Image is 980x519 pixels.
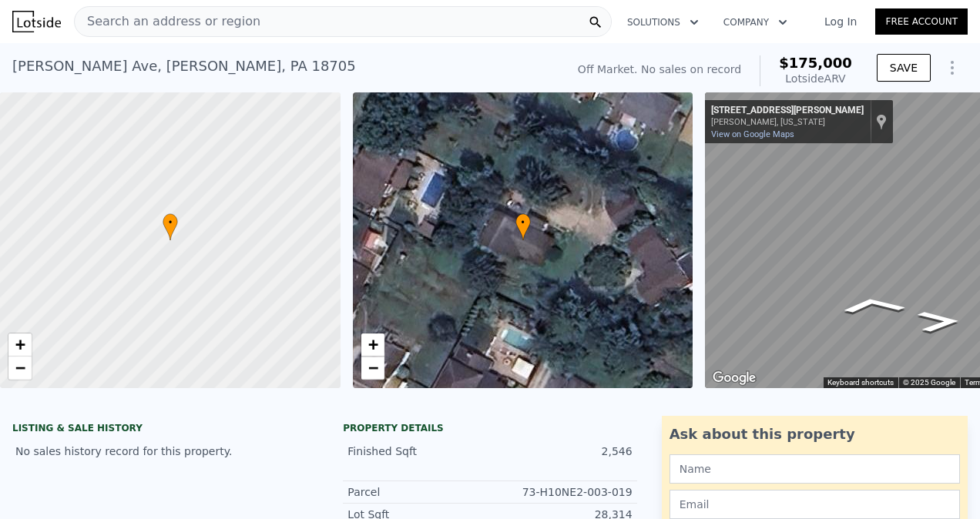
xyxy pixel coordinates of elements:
span: • [163,216,178,229]
div: No sales history record for this property. [12,437,306,465]
a: Free Account [875,8,968,35]
a: Zoom out [8,357,32,380]
input: Name [670,454,960,484]
span: + [367,335,378,354]
div: Parcel [347,484,490,500]
div: Finished Sqft [347,444,490,459]
a: Zoom out [361,357,384,380]
path: Go East, Matson Ave [900,306,978,337]
div: LISTING & SALE HISTORY [12,422,306,437]
a: Show location on map [876,113,887,130]
img: Google [709,368,760,388]
div: [PERSON_NAME], [US_STATE] [711,117,864,127]
button: Show Options [937,52,968,83]
div: Off Market. No sales on record [578,62,741,77]
path: Go Northeast, Scott St [822,292,924,318]
span: • [515,216,531,229]
div: 73-H10NE2-003-019 [490,484,633,500]
a: Zoom in [361,333,384,357]
button: Solutions [615,8,711,36]
input: Email [670,490,960,519]
span: © 2025 Google [903,378,955,387]
div: Lotside ARV [779,71,852,86]
button: Keyboard shortcuts [827,377,894,388]
div: Ask about this property [670,424,960,445]
a: Log In [806,14,875,29]
div: • [515,213,531,240]
a: View on Google Maps [711,129,794,139]
a: Zoom in [8,333,32,357]
img: Lotside [12,11,61,32]
span: − [367,358,378,377]
div: [STREET_ADDRESS][PERSON_NAME] [711,105,864,117]
button: SAVE [877,54,931,82]
div: Property details [343,422,636,434]
span: $175,000 [779,55,852,71]
span: + [15,335,25,354]
div: [PERSON_NAME] Ave , [PERSON_NAME] , PA 18705 [12,55,356,77]
span: Search an address or region [75,12,260,31]
span: − [15,358,25,377]
div: 2,546 [490,444,633,459]
div: • [163,213,178,240]
a: Open this area in Google Maps (opens a new window) [709,368,760,388]
button: Company [711,8,800,36]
